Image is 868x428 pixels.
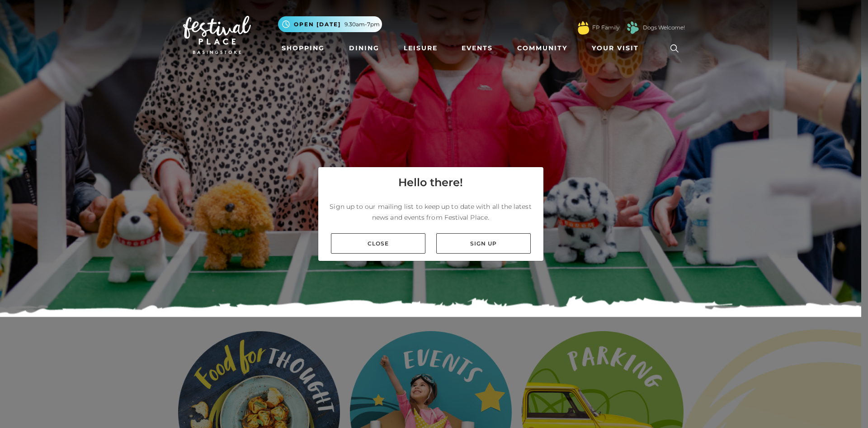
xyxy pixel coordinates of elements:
p: Sign up to our mailing list to keep up to date with all the latest news and events from Festival ... [325,201,536,223]
h4: Hello there! [398,174,463,191]
span: Open [DATE] [294,20,341,29]
a: Events [458,40,496,57]
a: Sign up [436,233,531,254]
a: Close [331,233,425,254]
button: Open [DATE] 9.30am-7pm [278,16,382,32]
a: Your Visit [588,40,647,57]
a: Leisure [400,40,441,57]
span: Your Visit [592,43,639,53]
span: 9.30am-7pm [344,20,380,29]
a: FP Family [592,24,619,32]
a: Shopping [278,40,328,57]
a: Dogs Welcome! [643,24,685,32]
img: Festival Place Logo [183,16,251,54]
a: Community [514,40,571,57]
a: Dining [345,40,383,57]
